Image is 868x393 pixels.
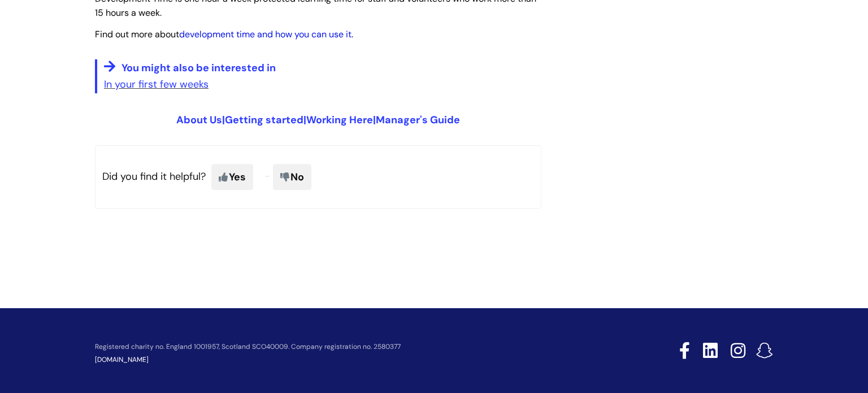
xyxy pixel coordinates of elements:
[95,355,149,364] a: [DOMAIN_NAME]
[95,145,541,209] p: Did you find it helpful?
[179,28,351,40] a: development time and how you can use it
[273,164,311,190] span: No
[95,343,599,351] p: Registered charity no. England 1001957, Scotland SCO40009. Company registration no. 2580377
[95,28,353,40] span: Find out more about .
[176,113,460,127] span: | | |
[306,113,373,127] a: Working Here
[376,113,460,127] a: Manager's Guide
[121,61,276,75] span: You might also be interested in
[104,77,209,91] a: In your first few weeks
[225,113,303,127] a: Getting started
[176,113,222,127] a: About Us
[211,164,253,190] span: Yes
